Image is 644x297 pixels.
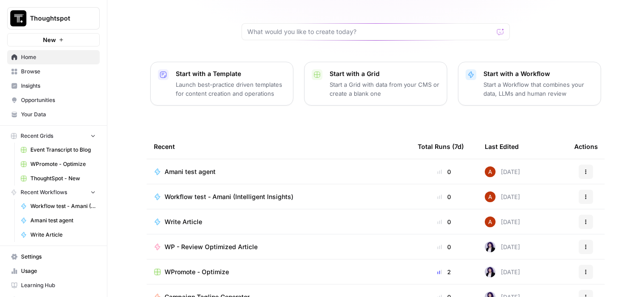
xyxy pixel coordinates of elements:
a: Settings [7,250,100,264]
a: Home [7,50,100,64]
a: Workflow test - Amani (Intelligent Insights) [154,192,403,201]
span: New [43,35,56,44]
div: 0 [418,242,470,251]
div: [DATE] [485,191,520,202]
span: WP - Review Optimized Article [165,242,258,251]
a: Your Data [7,107,100,122]
a: Amani test agent [154,167,403,176]
div: [DATE] [485,267,520,277]
img: vrq4y4cr1c7o18g7bic8abpwgxlg [485,216,496,227]
a: Write Article [17,228,100,242]
span: WPromote - Optimize [165,267,229,276]
a: WP - Review Optimized Article [154,242,403,251]
div: Total Runs (7d) [418,134,464,159]
span: Workflow test - Amani (Intelligent Insights) [165,192,293,201]
span: Amani test agent [165,167,216,176]
button: Start with a TemplateLaunch best-practice driven templates for content creation and operations [150,62,293,106]
p: Start a Workflow that combines your data, LLMs and human review [483,80,593,98]
p: Start with a Grid [330,69,440,78]
a: WPromote - Optimize [17,157,100,171]
a: Amani test agent [17,213,100,228]
a: Browse [7,64,100,79]
span: Insights [21,82,96,90]
button: Recent Grids [7,129,100,143]
p: Start with a Workflow [483,69,593,78]
span: Your Data [21,110,96,119]
span: WPromote - Optimize [30,160,96,168]
div: 0 [418,167,470,176]
span: ThoughtSpot - New [30,174,96,182]
div: 2 [418,267,470,276]
button: Recent Workflows [7,186,100,199]
span: Opportunities [21,96,96,104]
img: tzasfqpy46zz9dbmxk44r2ls5vap [485,267,496,277]
button: New [7,33,100,47]
span: Write Article [165,217,202,226]
span: Thoughtspot [30,14,84,23]
div: [DATE] [485,242,520,252]
button: Workspace: Thoughtspot [7,7,100,30]
div: 0 [418,192,470,201]
input: What would you like to create today? [247,27,493,36]
img: Thoughtspot Logo [10,10,26,26]
div: Last Edited [485,134,519,159]
span: Browse [21,68,96,76]
img: vrq4y4cr1c7o18g7bic8abpwgxlg [485,166,496,177]
span: Recent Workflows [21,188,67,196]
span: Learning Hub [21,281,96,289]
p: Start with a Template [176,69,286,78]
span: Settings [21,253,96,261]
button: Start with a WorkflowStart a Workflow that combines your data, LLMs and human review [458,62,601,106]
a: Event Transcript to Blog [17,143,100,157]
span: Amani test agent [30,216,96,225]
div: Actions [574,134,598,159]
div: [DATE] [485,216,520,227]
span: Usage [21,267,96,275]
button: Start with a GridStart a Grid with data from your CMS or create a blank one [304,62,447,106]
a: Learning Hub [7,278,100,293]
p: Start a Grid with data from your CMS or create a blank one [330,80,440,98]
a: WPromote - Optimize [154,267,403,276]
span: Write Article [30,231,96,239]
a: Usage [7,264,100,278]
span: Event Transcript to Blog [30,146,96,154]
p: Launch best-practice driven templates for content creation and operations [176,80,286,98]
div: Recent [154,134,403,159]
img: tzasfqpy46zz9dbmxk44r2ls5vap [485,242,496,252]
div: [DATE] [485,166,520,177]
a: Opportunities [7,93,100,107]
span: Home [21,53,96,61]
div: 0 [418,217,470,226]
span: Recent Grids [21,132,53,140]
a: Write Article [154,217,403,226]
a: Insights [7,79,100,93]
span: Workflow test - Amani (Intelligent Insights) [30,202,96,210]
a: Workflow test - Amani (Intelligent Insights) [17,199,100,213]
img: vrq4y4cr1c7o18g7bic8abpwgxlg [485,191,496,202]
a: ThoughtSpot - New [17,171,100,186]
